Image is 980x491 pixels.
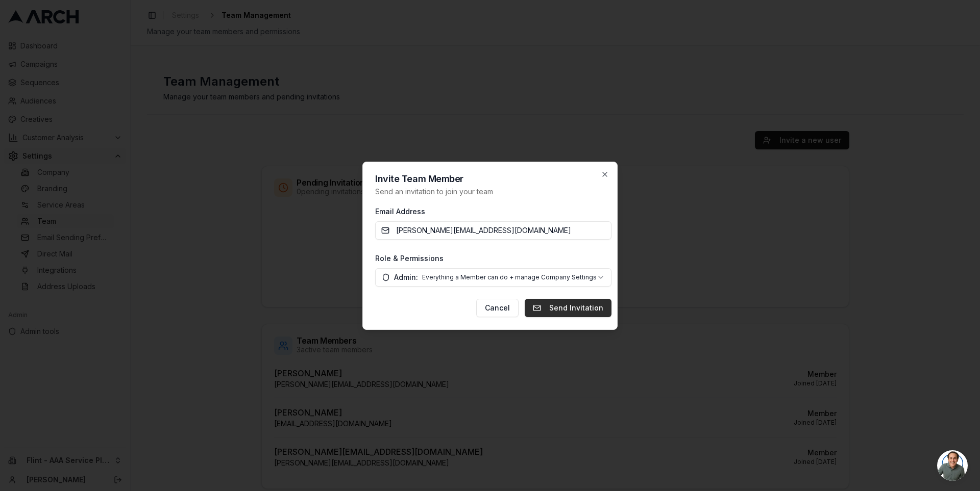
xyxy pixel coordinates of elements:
[375,221,611,240] input: colleague@company.com
[375,207,425,216] label: Email Address
[375,174,611,184] h2: Invite Team Member
[375,187,611,197] p: Send an invitation to join your team
[375,254,444,263] label: Role & Permissions
[525,299,611,317] button: Send Invitation
[476,299,519,317] button: Cancel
